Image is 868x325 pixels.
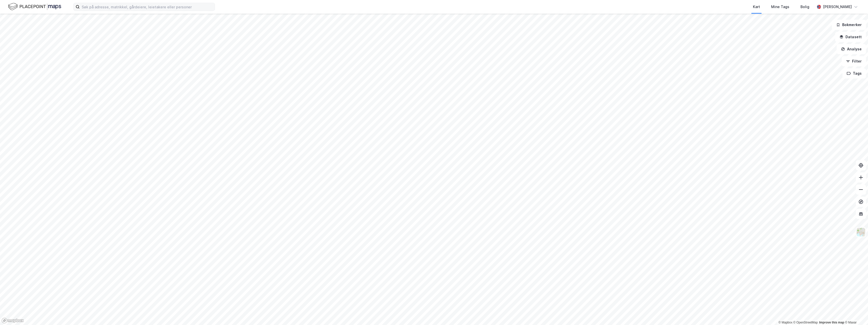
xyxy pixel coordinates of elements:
button: Datasett [835,32,866,42]
iframe: Chat Widget [843,301,868,325]
a: Mapbox [778,321,792,324]
a: Improve this map [819,321,844,324]
div: Kontrollprogram for chat [843,301,868,325]
button: Filter [842,56,866,66]
img: logo.f888ab2527a4732fd821a326f86c7f29.svg [8,2,61,11]
div: Bolig [800,4,809,10]
button: Bokmerker [832,20,866,30]
a: Mapbox homepage [2,318,24,323]
input: Søk på adresse, matrikkel, gårdeiere, leietakere eller personer [80,3,215,11]
a: OpenStreetMap [793,321,818,324]
div: Mine Tags [771,4,789,10]
img: Z [856,227,866,237]
button: Tags [842,68,866,78]
button: Analyse [837,44,866,54]
div: Kart [753,4,760,10]
div: [PERSON_NAME] [823,4,852,10]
